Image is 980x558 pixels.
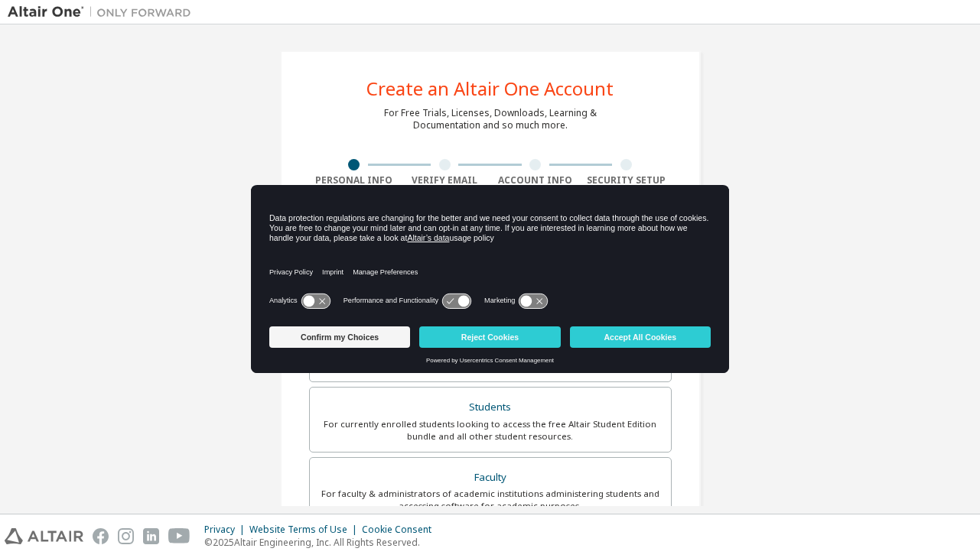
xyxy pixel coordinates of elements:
div: Account Info [490,174,581,187]
div: For faculty & administrators of academic institutions administering students and accessing softwa... [319,488,662,512]
img: linkedin.svg [143,528,159,544]
div: For Free Trials, Licenses, Downloads, Learning & Documentation and so much more. [384,107,597,131]
img: youtube.svg [168,528,190,544]
div: Cookie Consent [362,524,441,536]
img: Altair One [8,5,199,20]
div: Personal Info [309,174,400,187]
div: Privacy [204,524,249,536]
div: For currently enrolled students looking to access the free Altair Student Edition bundle and all ... [319,418,662,443]
img: instagram.svg [118,528,134,544]
div: Create an Altair One Account [366,79,614,98]
div: Students [319,397,662,418]
div: Verify Email [399,174,490,187]
div: Security Setup [581,174,672,187]
img: altair_logo.svg [5,528,83,544]
p: © 2025 Altair Engineering, Inc. All Rights Reserved. [204,536,441,549]
div: Website Terms of Use [249,524,362,536]
img: facebook.svg [93,528,109,544]
div: Faculty [319,467,662,488]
